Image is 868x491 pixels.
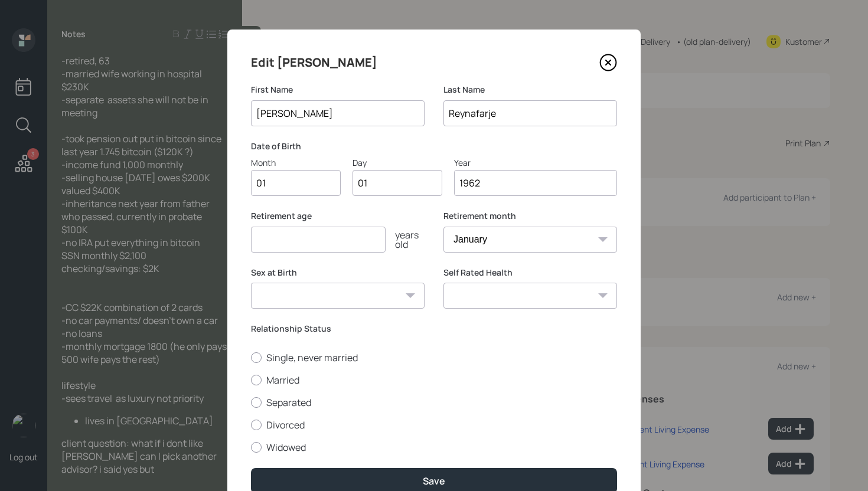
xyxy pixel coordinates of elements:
[251,84,425,96] label: First Name
[251,351,617,364] label: Single, never married
[353,170,442,196] input: Day
[454,170,617,196] input: Year
[251,441,617,454] label: Widowed
[251,323,617,335] label: Relationship Status
[443,84,617,96] label: Last Name
[251,374,617,387] label: Married
[251,267,425,279] label: Sex at Birth
[443,267,617,279] label: Self Rated Health
[251,210,425,222] label: Retirement age
[443,210,617,222] label: Retirement month
[423,474,445,487] div: Save
[454,156,617,169] div: Year
[251,418,617,431] label: Divorced
[251,53,377,72] h4: Edit [PERSON_NAME]
[251,156,341,169] div: Month
[251,140,617,152] label: Date of Birth
[251,396,617,409] label: Separated
[353,156,442,169] div: Day
[251,170,341,196] input: Month
[386,230,425,249] div: years old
